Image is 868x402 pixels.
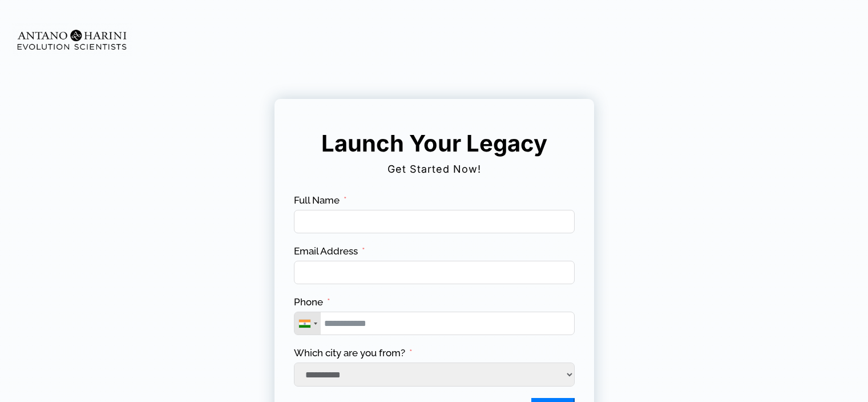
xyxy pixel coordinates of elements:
input: Email Address [294,261,575,284]
label: Email Address [294,245,365,258]
select: Which city are you from? [294,363,575,387]
div: Telephone country code [294,312,321,335]
h2: Get Started Now! [292,159,576,180]
h5: Launch Your Legacy [315,129,554,158]
label: Full Name [294,194,347,207]
input: Phone [294,312,575,335]
label: Phone [294,296,330,309]
img: Evolution-Scientist (2) [12,23,132,56]
label: Which city are you from? [294,347,413,360]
